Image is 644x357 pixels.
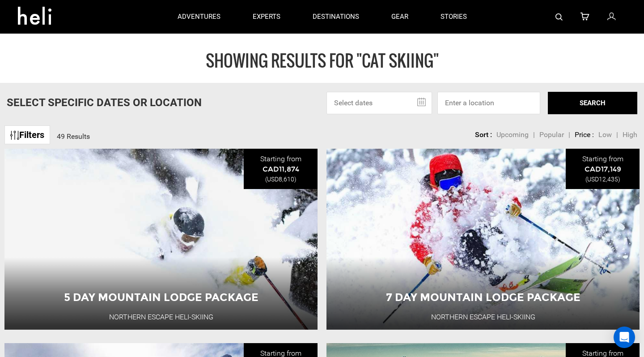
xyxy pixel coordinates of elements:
span: High [623,130,637,139]
p: adventures [178,12,220,22]
li: Sort : [475,130,492,140]
div: Open Intercom Messenger [614,327,635,348]
li: | [568,130,570,140]
img: search-bar-icon.svg [555,13,563,21]
p: Select Specific Dates Or Location [7,95,202,110]
li: | [616,130,618,140]
p: experts [253,12,280,22]
input: Enter a location [437,92,540,114]
li: | [533,130,535,140]
span: Popular [539,130,564,139]
span: Low [598,130,612,139]
p: destinations [313,12,359,22]
button: SEARCH [548,92,637,114]
span: Upcoming [496,130,529,139]
input: Select dates [326,92,432,114]
li: Price : [575,130,594,140]
img: btn-icon.svg [10,131,19,140]
a: Filters [4,125,50,145]
span: 49 Results [57,132,90,141]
